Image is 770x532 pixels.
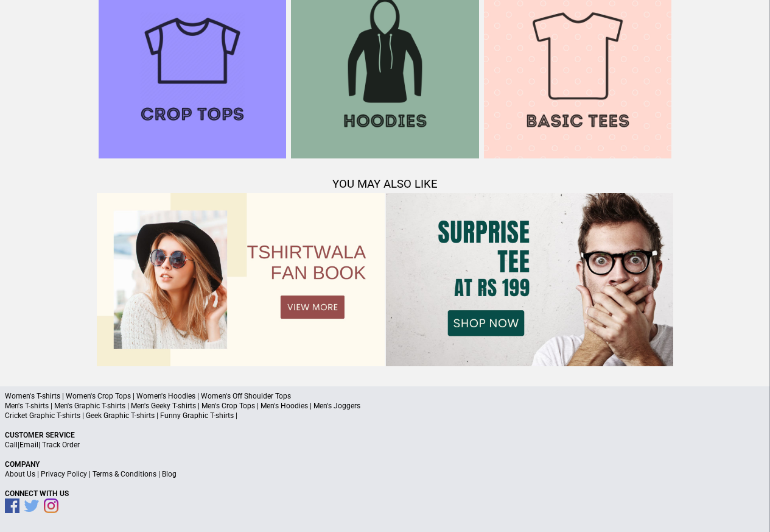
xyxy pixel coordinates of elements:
[5,470,35,478] a: About Us
[5,401,765,411] p: Men's T-shirts | Men's Graphic T-shirts | Men's Geeky T-shirts | Men's Crop Tops | Men's Hoodies ...
[5,391,765,401] p: Women's T-shirts | Women's Crop Tops | Women's Hoodies | Women's Off Shoulder Tops
[5,411,765,420] p: Cricket Graphic T-shirts | Geek Graphic T-shirts | Funny Graphic T-shirts |
[41,470,87,478] a: Privacy Policy
[162,470,177,478] a: Blog
[5,440,765,450] p: | |
[93,470,156,478] a: Terms & Conditions
[5,469,765,479] p: | | |
[19,441,38,449] a: Email
[5,459,765,469] p: Company
[5,441,18,449] a: Call
[5,489,765,498] p: Connect With Us
[5,430,765,440] p: Customer Service
[332,177,438,191] span: YOU MAY ALSO LIKE
[42,441,80,449] a: Track Order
